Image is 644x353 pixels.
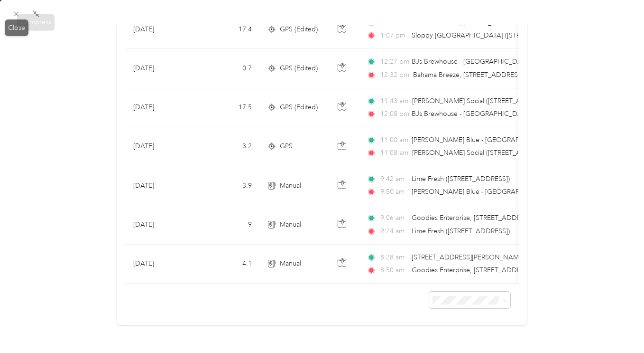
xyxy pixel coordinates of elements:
span: 9:24 am [380,226,407,237]
span: 12:27 pm [380,57,407,67]
span: Manual [280,258,301,269]
span: GPS (Edited) [280,102,318,113]
span: 12:08 pm [380,109,407,119]
iframe: Everlance-gr Chat Button Frame [591,300,644,353]
span: [STREET_ADDRESS][PERSON_NAME] [412,253,524,261]
span: 9:06 am [380,213,407,223]
td: [DATE] [126,245,197,284]
span: 8:28 am [380,252,407,263]
td: [DATE] [126,10,197,49]
span: BJs Brewhouse - [GEOGRAPHIC_DATA] ([STREET_ADDRESS]) [412,110,598,118]
td: [DATE] [126,166,197,205]
span: 11:00 am [380,135,407,145]
span: [PERSON_NAME] Social ([STREET_ADDRESS]) [412,149,550,157]
span: 1:07 pm [380,30,407,41]
span: BJs Brewhouse - [GEOGRAPHIC_DATA] ([STREET_ADDRESS]) [412,57,598,66]
td: 17.5 [197,88,259,127]
td: 3.2 [197,127,259,166]
span: Goodies Enterprise, [STREET_ADDRESS] [412,266,534,274]
td: 9 [197,205,259,244]
span: Bahama Breeze, [STREET_ADDRESS] [413,71,524,79]
span: GPS [280,141,293,152]
td: [DATE] [126,49,197,88]
span: Goodies Enterprise, [STREET_ADDRESS] [412,214,534,222]
td: 4.1 [197,245,259,284]
td: 0.7 [197,49,259,88]
td: [DATE] [126,127,197,166]
div: Compress [17,14,55,30]
td: [DATE] [126,88,197,127]
span: 12:32 pm [380,70,409,80]
td: [DATE] [126,205,197,244]
td: 17.4 [197,10,259,49]
span: 9:50 am [380,187,407,197]
span: 11:43 am [380,96,408,106]
span: [PERSON_NAME] Social ([STREET_ADDRESS]) [412,97,550,105]
span: 9:42 am [380,174,407,184]
span: GPS (Edited) [280,63,318,74]
span: Sloppy [GEOGRAPHIC_DATA] ([STREET_ADDRESS][PERSON_NAME]) [412,31,622,39]
span: Manual [280,219,301,230]
span: Manual [280,181,301,191]
div: Close [5,19,28,36]
td: 3.9 [197,166,259,205]
span: 8:50 am [380,265,407,276]
span: Lime Fresh ([STREET_ADDRESS]) [412,227,510,235]
span: Lime Fresh ([STREET_ADDRESS]) [412,175,510,183]
span: 11:08 am [380,148,408,158]
span: GPS (Edited) [280,24,318,35]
